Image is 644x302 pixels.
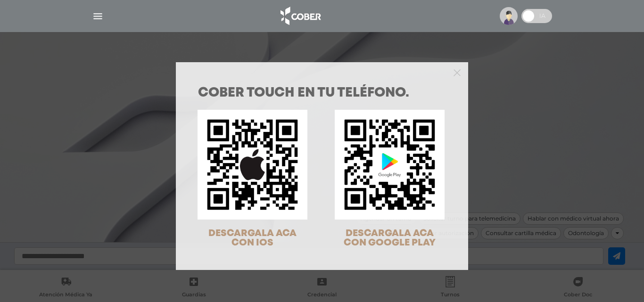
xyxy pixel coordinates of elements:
[208,229,297,247] span: DESCARGALA ACA CON IOS
[344,229,436,247] span: DESCARGALA ACA CON GOOGLE PLAY
[198,87,446,100] h1: COBER TOUCH en tu teléfono.
[198,110,307,220] img: qr-code
[335,110,445,220] img: qr-code
[454,68,461,76] button: Close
